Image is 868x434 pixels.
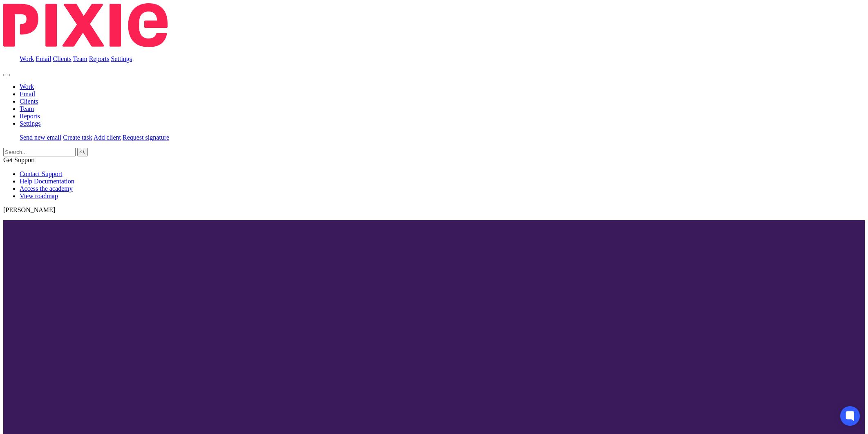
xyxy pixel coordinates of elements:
a: Settings [111,55,132,62]
a: Clients [53,55,71,62]
input: Search [3,148,76,156]
a: Help Documentation [20,178,74,185]
a: Request signature [123,134,169,141]
a: Create task [63,134,92,141]
button: Search [77,148,88,156]
img: Pixie [3,3,168,47]
a: Settings [20,120,41,127]
a: Reports [20,113,40,120]
p: [PERSON_NAME] [3,206,865,214]
a: Reports [89,55,110,62]
a: Email [20,90,35,97]
a: Send new email [20,134,61,141]
a: View roadmap [20,192,58,199]
a: Work [20,55,34,62]
a: Work [20,83,34,90]
a: Team [73,55,87,62]
a: Team [20,105,34,112]
a: Access the academy [20,185,73,192]
a: Clients [20,98,38,105]
a: Add client [94,134,121,141]
a: Contact Support [20,170,62,177]
a: Email [36,55,51,62]
span: Get Support [3,156,35,163]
